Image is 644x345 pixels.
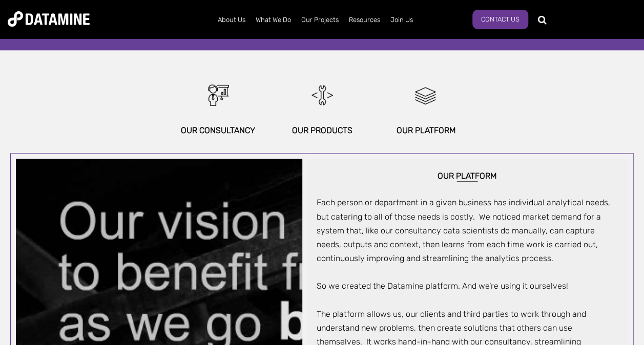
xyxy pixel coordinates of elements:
a: Join Us [385,7,418,33]
a: About Us [213,7,251,33]
img: Platform.png [404,72,448,118]
a: Resources [344,7,385,33]
a: What We Do [251,7,296,33]
p: Our Platform [374,123,478,137]
h6: Our Platform [316,171,618,182]
a: Contact Us [472,10,528,29]
img: Datamine [8,11,90,27]
span: So we created the Datamine platform. And we’re using it ourselves! [316,281,568,291]
span: Each person or department in a given business has individual analytical needs, but catering to al... [316,198,610,263]
img: Development.png [300,72,344,118]
a: Our Projects [296,7,344,33]
p: Our Consultancy [166,123,270,137]
img: Workshop.png [196,72,240,118]
p: Our Products [270,123,374,137]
